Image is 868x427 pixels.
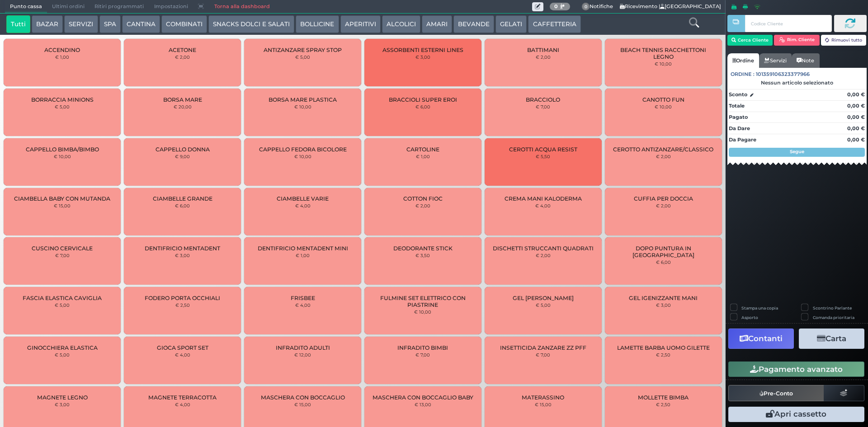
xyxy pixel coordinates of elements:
span: MATERASSINO [522,394,564,401]
span: COTTON FIOC [403,195,443,202]
small: € 2,50 [656,402,670,407]
span: CEROTTI ACQUA RESIST [509,146,577,153]
span: DENTIFRICIO MENTADENT MINI [258,245,348,252]
a: Servizi [759,53,792,68]
span: MAGNETE LEGNO [37,394,88,401]
span: DOPO PUNTURA IN [GEOGRAPHIC_DATA] [612,245,714,258]
button: Pre-Conto [728,385,824,401]
small: € 15,00 [535,402,552,407]
strong: 0,00 € [847,91,865,98]
strong: Pagato [729,114,748,120]
span: Ultimi ordini [47,0,90,13]
button: Apri cassetto [728,407,864,422]
small: € 6,00 [415,104,430,109]
small: € 6,00 [175,203,190,208]
button: SPA [99,15,121,33]
small: € 5,00 [55,352,70,357]
span: MOLLETTE BIMBA [638,394,689,401]
small: € 15,00 [54,203,71,208]
small: € 10,00 [655,61,672,66]
small: € 10,00 [655,104,672,109]
span: CREMA MANI KALODERMA [505,195,582,202]
small: € 2,00 [656,154,671,159]
span: CUSCINO CERVICALE [32,245,93,252]
span: LAMETTE BARBA UOMO GILETTE [617,344,710,351]
strong: Da Dare [729,125,750,131]
button: Cerca Cliente [727,35,773,46]
strong: 0,00 € [847,103,865,109]
small: € 3,50 [415,253,430,258]
span: MAGNETE TERRACOTTA [148,394,217,401]
label: Comanda prioritaria [813,314,854,320]
small: € 5,00 [55,302,70,308]
button: BOLLICINE [296,15,339,33]
label: Stampa una copia [741,305,778,311]
small: € 5,00 [55,104,70,109]
small: € 1,00 [55,54,69,60]
button: Carta [799,328,864,349]
strong: 0,00 € [847,125,865,131]
small: € 1,00 [296,253,310,258]
span: CIAMBELLE VARIE [277,195,329,202]
span: CAPPELLO BIMBA/BIMBO [26,146,99,153]
small: € 5,00 [295,54,310,60]
span: Impostazioni [149,0,193,13]
span: CUFFIA PER DOCCIA [634,195,693,202]
span: GEL [PERSON_NAME] [513,295,574,301]
strong: 0,00 € [847,136,865,143]
label: Asporto [741,314,758,320]
small: € 12,00 [294,352,311,357]
button: SERVIZI [64,15,98,33]
span: BORRACCIA MINIONS [31,96,94,103]
small: € 6,00 [656,259,671,265]
span: CARTOLINE [406,146,439,153]
button: BEVANDE [453,15,494,33]
strong: Sconto [729,91,747,99]
strong: Totale [729,103,745,109]
label: Scontrino Parlante [813,305,852,311]
span: INFRADITO ADULTI [276,344,330,351]
small: € 7,00 [415,352,430,357]
span: BRACCIOLO [526,96,560,103]
span: CIAMBELLE GRANDE [153,195,212,202]
strong: 0,00 € [847,114,865,120]
small: € 3,00 [55,402,70,407]
span: CAPPELLO FEDORA BICOLORE [259,146,347,153]
small: € 3,00 [175,253,190,258]
span: Ordine : [731,70,755,78]
span: CAPPELLO DONNA [156,146,210,153]
strong: Da Pagare [729,136,756,143]
strong: Segue [790,149,804,155]
span: BATTIMANI [527,47,559,53]
b: 0 [554,3,558,9]
small: € 7,00 [536,352,550,357]
button: ALCOLICI [382,15,420,33]
span: Ritiri programmati [90,0,149,13]
input: Codice Cliente [745,15,831,32]
button: SNACKS DOLCI E SALATI [208,15,294,33]
small: € 4,00 [295,302,311,308]
small: € 9,00 [175,154,190,159]
small: € 10,00 [294,154,311,159]
button: APERITIVI [340,15,381,33]
small: € 7,00 [55,253,70,258]
button: GELATI [495,15,527,33]
button: CAFFETTERIA [528,15,580,33]
button: Tutti [6,15,30,33]
button: CANTINA [122,15,160,33]
span: ASSORBENTI ESTERNI LINES [382,47,463,53]
span: Punto cassa [5,0,47,13]
button: BAZAR [32,15,63,33]
span: FASCIA ELASTICA CAVIGLIA [23,295,102,301]
span: FULMINE SET ELETTRICO CON PIASTRINE [372,295,474,308]
small: € 2,00 [415,203,430,208]
span: BRACCIOLI SUPER EROI [389,96,457,103]
small: € 4,00 [175,352,190,357]
span: CEROTTO ANTIZANZARE/CLASSICO [613,146,713,153]
small: € 1,00 [416,154,430,159]
span: 101359106323377966 [756,70,810,78]
small: € 3,00 [415,54,430,60]
span: ACETONE [169,47,196,53]
button: Contanti [728,328,794,349]
span: DEODORANTE STICK [393,245,453,252]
